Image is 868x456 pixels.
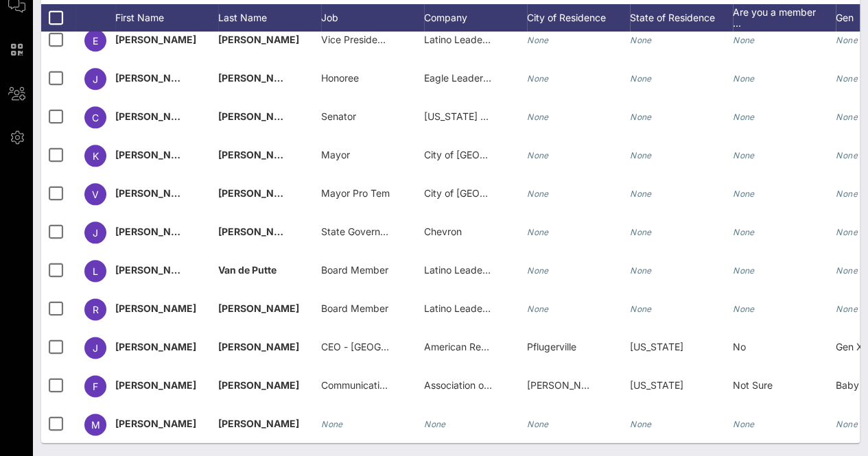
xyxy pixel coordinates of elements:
[630,189,652,199] i: None
[424,341,515,352] span: American Red Cross
[321,264,388,276] span: Board Member
[93,304,99,315] span: R
[321,149,350,160] span: Mayor
[321,379,434,391] span: Communications Director
[733,419,755,429] i: None
[733,304,755,314] i: None
[218,187,299,199] span: [PERSON_NAME]
[218,379,299,391] span: [PERSON_NAME]
[424,226,462,237] span: Chevron
[630,112,652,122] i: None
[115,379,196,391] span: [PERSON_NAME]
[733,265,755,276] i: None
[424,149,554,160] span: City of [GEOGRAPHIC_DATA]
[218,4,321,32] div: Last Name
[115,4,218,32] div: First Name
[115,264,196,276] span: [PERSON_NAME]
[733,112,755,122] i: None
[115,72,196,84] span: [PERSON_NAME]
[836,35,858,45] i: None
[630,265,652,276] i: None
[527,265,549,276] i: None
[218,34,299,45] span: [PERSON_NAME]
[836,112,858,122] i: None
[424,264,532,276] span: Latino Leaders Network
[424,187,554,199] span: City of [GEOGRAPHIC_DATA]
[93,150,99,162] span: K
[527,189,549,199] i: None
[93,381,98,392] span: F
[218,226,299,237] span: [PERSON_NAME]
[321,226,478,237] span: State Government Affairs Manager
[836,227,858,237] i: None
[527,227,549,237] i: None
[115,149,196,160] span: [PERSON_NAME]
[733,73,755,84] i: None
[321,419,343,429] i: None
[218,418,299,429] span: [PERSON_NAME]
[218,110,299,122] span: [PERSON_NAME]
[321,34,450,45] span: Vice President of Operations
[115,110,196,122] span: [PERSON_NAME]
[527,4,630,32] div: City of Residence
[527,341,576,352] span: Pflugerville
[218,72,299,84] span: [PERSON_NAME]
[527,419,549,429] i: None
[836,265,858,276] i: None
[321,302,388,314] span: Board Member
[321,4,424,32] div: Job
[630,35,652,45] i: None
[218,149,299,160] span: [PERSON_NAME]
[630,419,652,429] i: None
[424,34,532,45] span: Latino Leaders Network
[91,419,100,431] span: M
[115,187,196,199] span: [PERSON_NAME]
[321,187,390,199] span: Mayor Pro Tem
[115,418,196,429] span: [PERSON_NAME]
[733,4,836,32] div: Are you a member …
[93,35,98,47] span: E
[92,189,99,200] span: V
[630,227,652,237] i: None
[733,150,755,160] i: None
[115,34,196,45] span: [PERSON_NAME]
[424,72,578,84] span: Eagle Leadership Award Recipient
[115,302,196,314] span: [PERSON_NAME]
[424,110,539,122] span: [US_STATE] State Senate
[115,226,196,237] span: [PERSON_NAME]
[630,379,683,391] span: [US_STATE]
[630,341,683,352] span: [US_STATE]
[321,110,356,122] span: Senator
[733,379,773,391] span: Not Sure
[527,304,549,314] i: None
[630,304,652,314] i: None
[218,264,277,276] span: Van de Putte
[527,379,606,391] span: [PERSON_NAME]
[527,73,549,84] i: None
[836,73,858,84] i: None
[115,341,196,352] span: [PERSON_NAME]
[527,150,549,160] i: None
[218,341,299,352] span: [PERSON_NAME]
[630,4,733,32] div: State of Residence
[218,302,299,314] span: [PERSON_NAME]
[93,265,98,277] span: L
[733,341,746,352] span: No
[836,189,858,199] i: None
[92,112,99,123] span: C
[733,189,755,199] i: None
[321,72,359,84] span: Honoree
[424,419,446,429] i: None
[93,342,98,354] span: J
[836,150,858,160] i: None
[424,4,527,32] div: Company
[424,302,532,314] span: Latino Leaders Network
[733,35,755,45] i: None
[527,112,549,122] i: None
[527,35,549,45] i: None
[630,73,652,84] i: None
[836,304,858,314] i: None
[93,227,98,239] span: J
[93,73,98,85] span: J
[321,341,502,352] span: CEO - [GEOGRAPHIC_DATA][US_STATE]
